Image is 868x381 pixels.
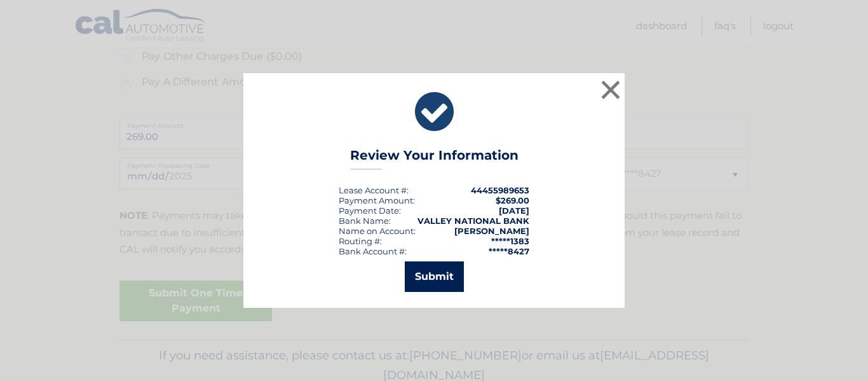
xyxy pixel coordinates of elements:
strong: VALLEY NATIONAL BANK [417,216,529,226]
div: Payment Amount: [339,195,415,205]
button: × [598,77,623,102]
div: Name on Account: [339,226,416,236]
div: Bank Name: [339,216,391,226]
span: $269.00 [496,195,529,205]
div: Routing #: [339,236,382,246]
h3: Review Your Information [350,148,519,170]
div: : [339,205,401,216]
div: Lease Account #: [339,185,409,195]
span: [DATE] [499,205,529,216]
button: Submit [405,261,464,292]
div: Bank Account #: [339,246,407,256]
strong: 44455989653 [471,185,529,195]
span: Payment Date [339,205,399,216]
strong: [PERSON_NAME] [454,226,529,236]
